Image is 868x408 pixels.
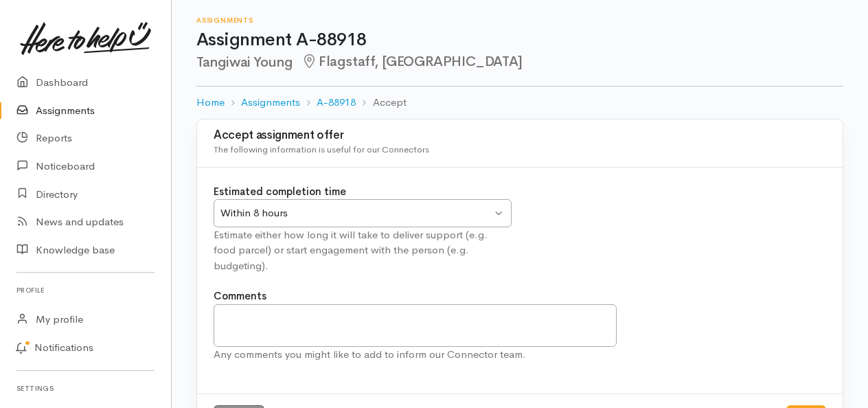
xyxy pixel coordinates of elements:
[196,87,843,119] nav: breadcrumb
[241,95,300,111] a: Assignments
[16,281,155,299] h6: Profile
[356,95,406,111] li: Accept
[317,95,356,111] a: A-88918
[196,54,843,70] h2: Tangiwai Young
[196,30,843,50] h1: Assignment A-88918
[214,227,512,274] div: Estimate either how long it will take to deliver support (e.g. food parcel) or start engagement w...
[196,16,843,24] h6: Assignments
[214,129,826,142] h3: Accept assignment offer
[16,379,155,398] h6: Settings
[214,184,346,200] label: Estimated completion time
[301,53,522,70] span: Flagstaff, [GEOGRAPHIC_DATA]
[214,347,617,363] div: Any comments you might like to add to inform our Connector team.
[196,95,225,111] a: Home
[214,144,429,155] span: The following information is useful for our Connectors
[214,288,266,304] label: Comments
[220,205,492,221] div: Within 8 hours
